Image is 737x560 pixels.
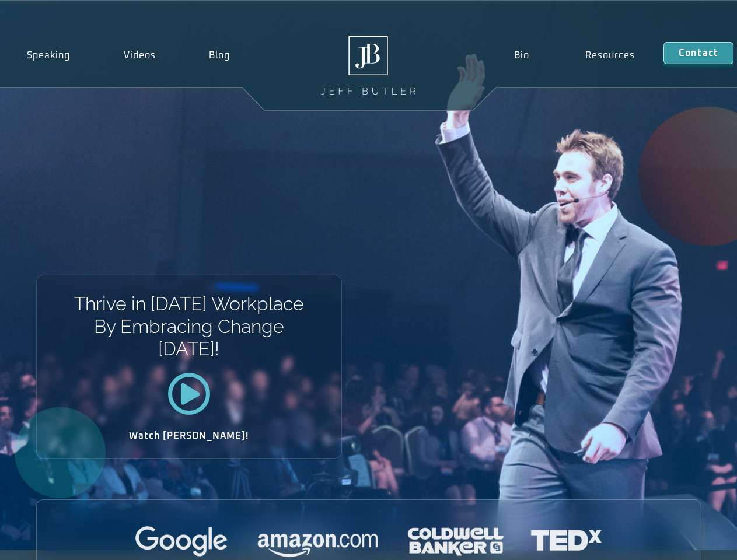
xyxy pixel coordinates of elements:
span: Contact [679,48,718,58]
a: Contact [663,42,733,64]
a: Resources [557,42,663,69]
a: Blog [182,42,257,69]
h1: Thrive in [DATE] Workplace By Embracing Change [DATE]! [73,293,305,360]
h2: Watch [PERSON_NAME]! [78,431,301,440]
nav: Menu [485,42,663,69]
a: Videos [97,42,183,69]
a: Bio [485,42,557,69]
